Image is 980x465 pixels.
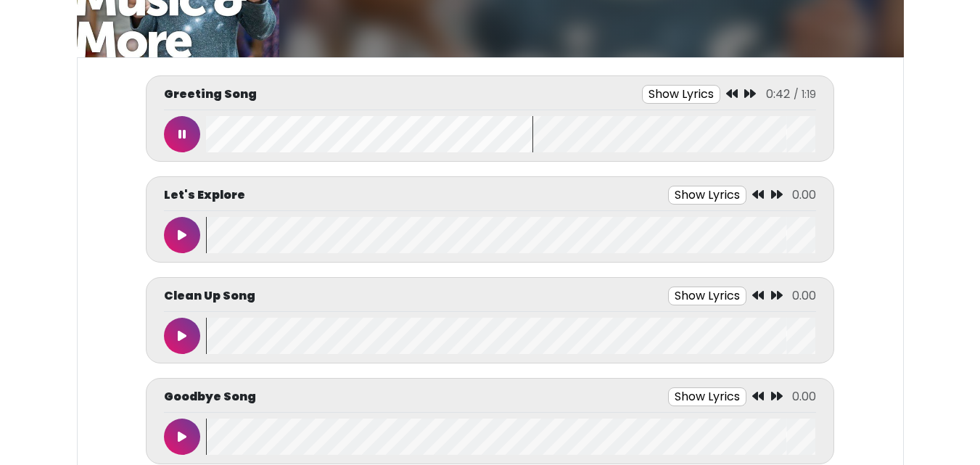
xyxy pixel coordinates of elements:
[792,388,816,405] span: 0.00
[642,85,720,104] button: Show Lyrics
[164,86,257,103] p: Greeting Song
[668,186,746,205] button: Show Lyrics
[668,387,746,406] button: Show Lyrics
[164,186,245,204] p: Let's Explore
[766,86,790,102] span: 0:42
[164,287,255,305] p: Clean Up Song
[164,388,256,406] p: Goodbye Song
[794,87,816,102] span: / 1:19
[668,287,746,305] button: Show Lyrics
[792,287,816,304] span: 0.00
[792,186,816,203] span: 0.00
